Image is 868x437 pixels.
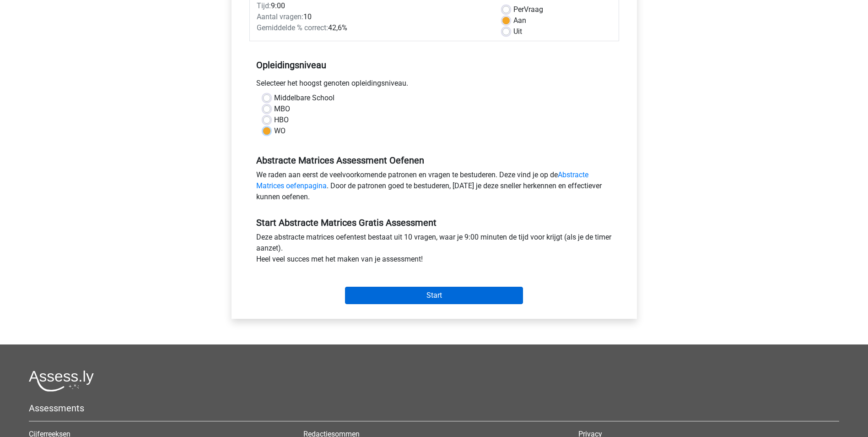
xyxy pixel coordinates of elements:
[257,12,303,21] span: Aantal vragen:
[257,23,328,32] span: Gemiddelde % correct:
[274,104,290,115] label: MBO
[256,155,612,166] h5: Abstracte Matrices Assessment Oefenen
[29,403,839,414] h5: Assessments
[274,126,286,137] label: WO
[249,232,619,268] div: Deze abstracte matrices oefentest bestaat uit 10 vragen, waar je 9:00 minuten de tijd voor krijgt...
[513,15,526,26] label: Aan
[250,22,496,33] div: 42,6%
[250,0,496,11] div: 9:00
[256,56,612,74] h5: Opleidingsniveau
[29,370,94,392] img: Assessly logo
[274,115,289,126] label: HBO
[256,217,612,228] h5: Start Abstracte Matrices Gratis Assessment
[249,169,619,206] div: We raden aan eerst de veelvoorkomende patronen en vragen te bestuderen. Deze vind je op de . Door...
[513,5,524,14] span: Per
[249,78,619,93] div: Selecteer het hoogst genoten opleidingsniveau.
[513,4,543,15] label: Vraag
[345,287,523,304] input: Start
[274,93,334,104] label: Middelbare School
[250,11,496,22] div: 10
[513,26,522,37] label: Uit
[257,1,271,10] span: Tijd:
